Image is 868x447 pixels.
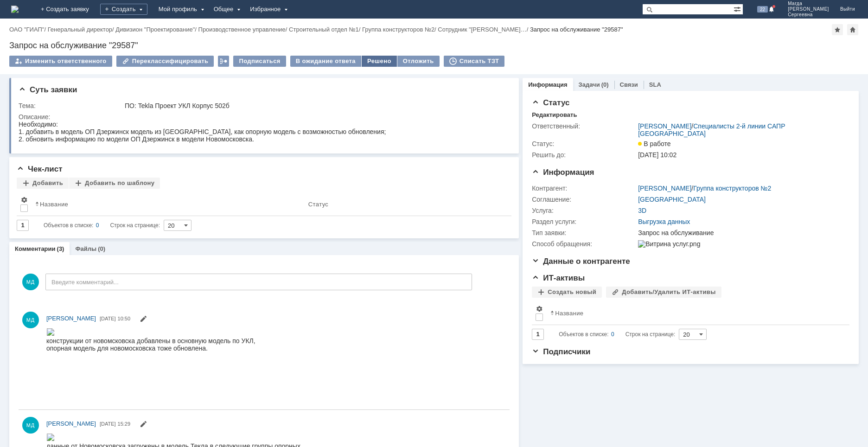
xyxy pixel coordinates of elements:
span: Данные о контрагенте [532,257,630,266]
span: 10:50 [118,316,131,321]
i: Строк на странице: [559,329,675,340]
div: Работа с массовостью [218,56,229,67]
a: 3D [638,207,646,214]
div: Запрос на обслуживание [638,229,844,236]
span: МД [22,274,39,290]
span: Магда [788,1,829,6]
div: ПО: Tekla Проект УКЛ Корпус 502б [125,102,505,109]
a: Группа конструкторов №2 [362,26,434,33]
span: В работе [638,140,670,147]
div: Контрагент: [532,185,636,192]
div: / [198,26,289,33]
div: Сделать домашней страницей [847,24,858,35]
div: Решить до: [532,151,636,159]
a: Задачи [579,81,600,88]
span: Чек-лист [17,165,63,173]
span: [PERSON_NAME] [46,315,96,322]
a: ОАО "ГИАП" [9,26,44,33]
a: Перейти на домашнюю страницу [11,6,19,13]
div: Раздел услуги: [532,218,636,225]
div: / [48,26,116,33]
span: Настройки [20,196,28,204]
div: Тип заявки: [532,229,636,236]
div: Услуга: [532,207,636,214]
div: / [638,122,844,137]
a: Группа конструкторов №2 [693,185,771,192]
a: Выгрузка данных [638,218,690,225]
span: Объектов в списке: [559,331,608,338]
span: [DATE] [100,421,116,427]
div: / [115,26,198,33]
span: [DATE] 10:02 [638,151,677,159]
span: [PERSON_NAME] [788,6,829,12]
th: Название [547,301,842,325]
div: / [289,26,362,33]
a: [GEOGRAPHIC_DATA] [638,196,706,203]
div: / [362,26,438,33]
div: Тема: [19,102,123,109]
span: Информация [532,168,594,177]
i: Строк на странице: [44,220,160,231]
span: Подписчики [532,347,590,356]
div: Соглашение: [532,196,636,203]
img: logo [11,6,19,13]
div: (3) [57,245,64,252]
a: [PERSON_NAME] [638,185,691,192]
a: [PERSON_NAME] [46,419,96,428]
div: Название [555,310,583,317]
span: Суть заявки [19,85,77,94]
a: Производственное управление [198,26,286,33]
a: Генеральный директор [48,26,112,33]
a: Дивизион "Проектирование" [115,26,195,33]
div: / [638,185,771,192]
a: SLA [649,81,661,88]
div: 0 [611,329,614,340]
div: / [438,26,530,33]
img: Витрина услуг.png [638,240,700,248]
a: Строительный отдел №1 [289,26,359,33]
div: / [9,26,48,33]
a: Сотрудник "[PERSON_NAME]… [438,26,526,33]
a: Специалисты 2-й линии САПР [GEOGRAPHIC_DATA] [638,122,785,137]
div: Название [40,201,68,208]
span: Сергеевна [788,12,829,18]
span: 22 [757,6,768,13]
span: Редактировать [140,316,147,324]
a: Файлы [75,245,96,252]
span: Статус [532,98,569,107]
th: Статус [305,192,504,216]
div: Создать [100,4,147,15]
span: [DATE] [100,316,116,321]
span: Расширенный поиск [734,4,743,13]
div: Способ обращения: [532,240,636,248]
a: Комментарии [15,245,56,252]
div: Описание: [19,113,507,121]
div: 0 [96,220,99,231]
a: [PERSON_NAME] [638,122,691,130]
span: 15:29 [118,421,131,427]
span: Редактировать [140,421,147,429]
div: (0) [601,81,609,88]
span: ИТ-активы [532,274,585,282]
th: Название [32,192,305,216]
span: [PERSON_NAME] [46,420,96,427]
div: Редактировать [532,111,577,119]
a: Информация [528,81,567,88]
span: Объектов в списке: [44,222,93,229]
a: Связи [620,81,638,88]
div: Добавить в избранное [832,24,843,35]
span: Настройки [536,305,543,313]
div: Запрос на обслуживание "29587" [9,41,859,50]
a: [PERSON_NAME] [46,314,96,323]
div: Статус: [532,140,636,147]
div: Запрос на обслуживание "29587" [530,26,623,33]
div: Статус [308,201,328,208]
div: Ответственный: [532,122,636,130]
div: (0) [98,245,105,252]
